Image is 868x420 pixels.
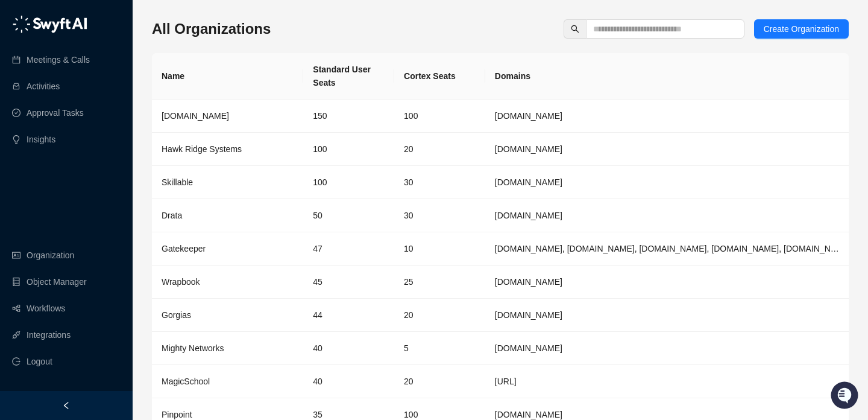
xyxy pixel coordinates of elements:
[485,365,849,398] td: magicschool.ai
[12,15,87,33] img: logo-05li4sbe.png
[62,401,71,410] span: left
[303,232,394,266] td: 47
[303,133,394,166] td: 100
[394,53,485,100] th: Cortex Seats
[162,343,224,353] span: Mighty Networks
[120,199,146,208] span: Pylon
[162,410,192,419] span: Pinpoint
[162,377,210,386] span: MagicSchool
[162,310,191,320] span: Gorgias
[764,22,839,36] span: Create Organization
[66,169,93,181] span: Status
[7,164,49,186] a: 📚Docs
[394,166,485,199] td: 30
[12,170,22,180] div: 📚
[303,365,394,398] td: 40
[162,277,200,287] span: Wrapbook
[394,365,485,398] td: 20
[41,109,198,121] div: Start new chat
[205,113,219,127] button: Start new chat
[24,169,45,181] span: Docs
[303,100,394,133] td: 150
[485,332,849,365] td: mightynetworks.com
[162,244,206,253] span: Gatekeeper
[485,166,849,199] td: skillable.com
[485,232,849,266] td: gatekeeperhq.com, gatekeeperhq.io, gatekeeper.io, gatekeepervclm.com, gatekeeperhq.co, trygatekee...
[27,243,74,267] a: Organization
[485,299,849,332] td: gorgias.com
[485,53,849,100] th: Domains
[394,332,485,365] td: 5
[394,199,485,232] td: 30
[162,111,229,121] span: [DOMAIN_NAME]
[162,144,242,154] span: Hawk Ridge Systems
[754,19,849,39] button: Create Organization
[485,266,849,299] td: wrapbook.com
[12,12,36,36] img: Swyft AI
[27,127,55,151] a: Insights
[12,357,20,366] span: logout
[27,296,65,320] a: Workflows
[394,232,485,266] td: 10
[85,198,146,208] a: Powered byPylon
[303,332,394,365] td: 40
[485,100,849,133] td: synthesia.io
[303,299,394,332] td: 44
[571,25,579,33] span: search
[27,101,84,125] a: Approval Tasks
[49,164,98,186] a: 📶Status
[162,177,193,187] span: Skillable
[303,266,394,299] td: 45
[12,109,34,131] img: 5124521997842_fc6d7dfcefe973c2e489_88.png
[303,53,394,100] th: Standard User Seats
[27,270,87,294] a: Object Manager
[394,133,485,166] td: 20
[152,53,303,100] th: Name
[303,199,394,232] td: 50
[27,323,71,347] a: Integrations
[27,48,90,72] a: Meetings & Calls
[41,121,153,131] div: We're available if you need us!
[394,100,485,133] td: 100
[27,349,52,374] span: Logout
[162,211,182,220] span: Drata
[303,166,394,199] td: 100
[54,170,64,180] div: 📶
[152,19,271,39] h3: All Organizations
[12,68,219,87] h2: How can we help?
[394,266,485,299] td: 25
[829,380,862,413] iframe: Open customer support
[485,133,849,166] td: hawkridgesys.com
[27,74,60,98] a: Activities
[12,48,219,68] p: Welcome 👋
[485,199,849,232] td: Drata.com
[394,299,485,332] td: 20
